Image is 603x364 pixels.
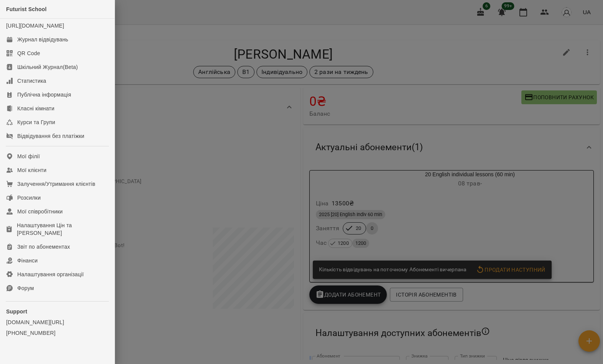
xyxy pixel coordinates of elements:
div: Курси та Групи [17,118,55,126]
div: Мої філії [17,152,40,160]
div: Журнал відвідувань [17,36,68,43]
div: Відвідування без платіжки [17,132,84,140]
div: Форум [17,284,34,292]
div: Публічна інформація [17,91,71,98]
span: Futurist School [6,6,47,12]
div: QR Code [17,49,40,57]
div: Налаштування Цін та [PERSON_NAME] [17,221,108,237]
p: Support [6,308,108,315]
div: Залучення/Утримання клієнтів [17,180,95,188]
a: [PHONE_NUMBER] [6,329,108,337]
div: Статистика [17,77,46,85]
div: Звіт по абонементах [17,243,70,251]
div: Розсилки [17,194,41,202]
a: [URL][DOMAIN_NAME] [6,23,64,29]
div: Класні кімнати [17,105,54,112]
a: [DOMAIN_NAME][URL] [6,318,108,326]
div: Налаштування організації [17,271,84,278]
div: Шкільний Журнал(Beta) [17,63,78,71]
div: Фінанси [17,257,38,264]
div: Мої співробітники [17,208,63,215]
div: Мої клієнти [17,166,46,174]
